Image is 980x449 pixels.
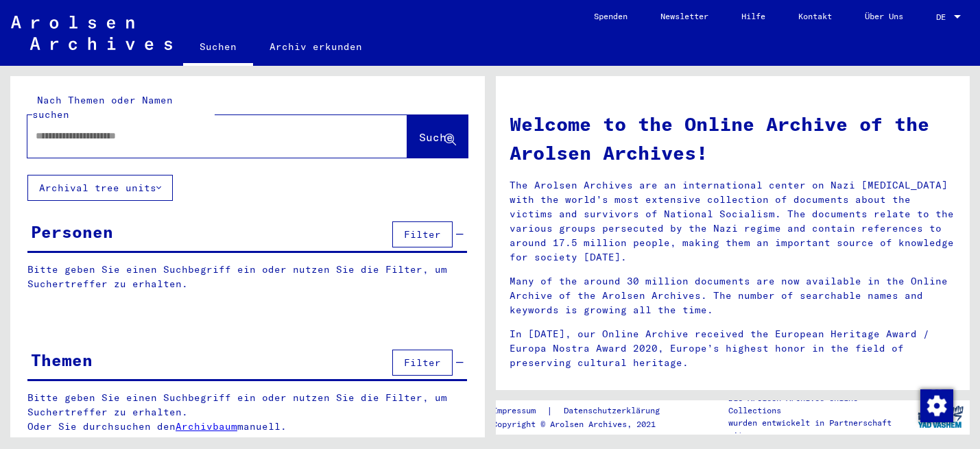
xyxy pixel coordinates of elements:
[404,356,441,369] span: Filter
[510,178,957,265] p: The Arolsen Archives are an international center on Nazi [MEDICAL_DATA] with the world’s most ext...
[492,404,676,418] div: |
[31,348,93,372] div: Themen
[492,404,547,418] a: Impressum
[553,404,676,418] a: Datenschutzerklärung
[510,274,957,317] p: Many of the around 30 million documents are now available in the Online Archive of the Arolsen Ar...
[404,228,441,241] span: Filter
[183,30,253,66] a: Suchen
[32,94,173,121] mat-label: Nach Themen oder Namen suchen
[728,392,910,417] p: Die Arolsen Archives Online-Collections
[176,420,237,433] a: Archivbaum
[27,391,468,434] p: Bitte geben Sie einen Suchbegriff ein oder nutzen Sie die Filter, um Suchertreffer zu erhalten. O...
[920,389,953,422] div: Zustimmung ändern
[31,219,113,244] div: Personen
[419,130,453,144] span: Suche
[253,30,379,63] a: Archiv erkunden
[492,418,676,430] p: Copyright © Arolsen Archives, 2021
[27,175,173,201] button: Archival tree units
[915,400,966,434] img: yv_logo.png
[510,327,957,370] p: In [DATE], our Online Archive received the European Heritage Award / Europa Nostra Award 2020, Eu...
[920,389,953,422] img: Zustimmung ändern
[392,350,453,376] button: Filter
[936,12,951,22] span: DE
[11,16,172,50] img: Arolsen_neg.svg
[27,263,467,291] p: Bitte geben Sie einen Suchbegriff ein oder nutzen Sie die Filter, um Suchertreffer zu erhalten.
[510,110,957,167] h1: Welcome to the Online Archive of the Arolsen Archives!
[392,221,453,247] button: Filter
[728,417,910,441] p: wurden entwickelt in Partnerschaft mit
[407,115,468,158] button: Suche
